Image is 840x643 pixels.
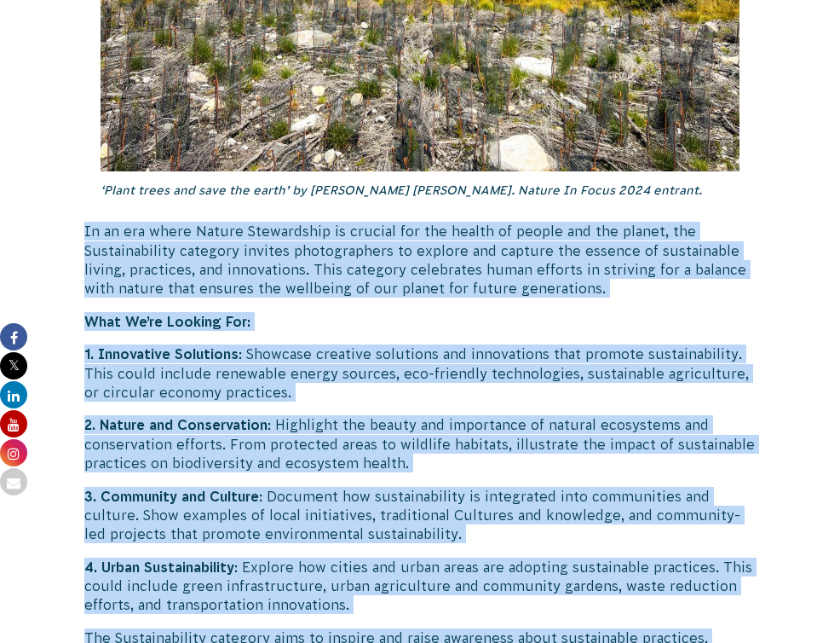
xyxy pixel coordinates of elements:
[84,559,234,575] strong: 4. Urban Sustainability
[84,489,259,504] strong: 3. Community and Culture
[84,417,268,432] strong: 2. Nature and Conservation
[84,345,756,402] p: : Showcase creative solutions and innovations that promote sustainability. This could include ren...
[84,487,756,544] p: : Document how sustainability is integrated into communities and culture. Show examples of local ...
[84,222,756,298] p: In an era where Nature Stewardship is crucial for the health of people and the planet, the Sustai...
[84,415,756,472] p: : Highlight the beauty and importance of natural ecosystems and conservation efforts. From protec...
[84,346,239,362] strong: 1. Innovative Solutions
[101,183,702,197] em: ‘Plant trees and save the earth’ by [PERSON_NAME] [PERSON_NAME]. Nature In Focus 2024 entrant.
[84,558,756,615] p: : Explore how cities and urban areas are adopting sustainable practices. This could include green...
[84,314,250,329] strong: What We’re Looking For:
